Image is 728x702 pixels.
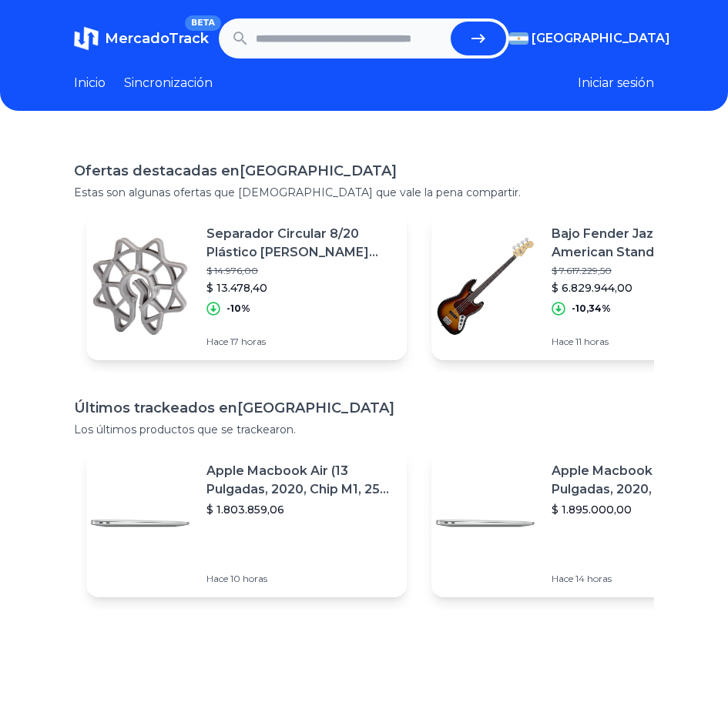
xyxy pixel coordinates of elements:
a: Imagen destacadaApple Macbook Air (13 Pulgadas, 2020, Chip M1, 256 Gb De Ssd, 8 Gb De Ram) - Plat... [86,450,407,597]
img: Imagen destacada [86,232,194,340]
font: 14 horas [575,573,612,584]
font: [GEOGRAPHIC_DATA] [532,31,670,45]
font: Iniciar sesión [578,75,654,90]
font: Inicio [74,75,106,90]
a: Imagen destacadaSeparador Circular 8/20 Plástico [PERSON_NAME] Hormigón X 150u$ 14.976,00$ 13.478... [86,212,407,360]
font: $ 1.803.859,06 [206,503,284,516]
font: [GEOGRAPHIC_DATA] [237,399,394,416]
button: Iniciar sesión [578,74,654,92]
font: $ 1.895.000,00 [552,503,632,516]
font: 11 horas [575,336,609,347]
font: BETA [191,18,215,28]
font: 10 horas [230,573,267,584]
font: $ 6.829.944,00 [552,281,632,295]
font: -10% [226,303,250,314]
font: Hace [552,573,573,584]
font: Hace [552,336,573,347]
font: 17 horas [230,336,266,347]
font: $ 7.617.229,50 [552,265,612,276]
img: Imagen destacada [86,470,194,577]
img: MercadoTrack [74,26,99,51]
img: Imagen destacada [431,232,539,340]
font: MercadoTrack [105,30,209,47]
font: Separador Circular 8/20 Plástico [PERSON_NAME] Hormigón X 150u [206,226,378,278]
font: Últimos trackeados en [74,399,237,416]
font: Hace [206,573,228,584]
font: [GEOGRAPHIC_DATA] [240,162,397,179]
font: -10,34% [572,303,611,314]
font: Apple Macbook Air (13 Pulgadas, 2020, Chip M1, 256 Gb De Ssd, 8 Gb De Ram) - Plata [206,463,389,533]
font: Estas son algunas ofertas que [DEMOGRAPHIC_DATA] que vale la pena compartir. [74,186,521,199]
font: Sincronización [124,75,213,90]
font: Los últimos productos que se trackearon. [74,423,296,436]
a: Inicio [74,74,106,92]
a: Sincronización [124,74,213,92]
font: $ 13.478,40 [206,281,267,295]
font: $ 14.976,00 [206,265,258,276]
a: MercadoTrackBETA [74,26,209,51]
img: Argentina [509,32,529,45]
button: [GEOGRAPHIC_DATA] [509,29,654,48]
font: Hace [206,336,228,347]
font: Ofertas destacadas en [74,162,240,179]
img: Imagen destacada [431,470,539,577]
